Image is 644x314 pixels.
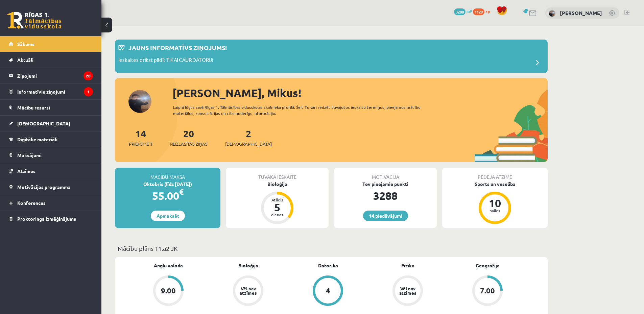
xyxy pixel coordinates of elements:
[442,180,548,225] a: Sports un veselība 10 balles
[9,195,93,211] a: Konferences
[17,216,76,222] span: Proktoringa izmēģinājums
[9,116,93,131] a: [DEMOGRAPHIC_DATA]
[473,8,484,15] span: 1129
[480,287,495,294] div: 7.00
[485,198,505,209] div: 10
[363,211,408,221] a: 14 piedāvājumi
[318,262,338,269] a: Datorika
[84,87,93,96] i: 1
[118,244,545,253] p: Mācību plāns 11.a2 JK
[129,127,152,147] a: 14Priekšmeti
[17,120,70,126] span: [DEMOGRAPHIC_DATA]
[17,104,50,111] span: Mācību resursi
[267,202,287,213] div: 5
[118,43,544,70] a: Jauns informatīvs ziņojums! Ieskaites drīkst pildīt TIKAI CAUR DATORU!
[129,141,152,147] span: Priekšmeti
[115,188,220,204] div: 55.00
[9,179,93,195] a: Motivācijas programma
[485,209,505,213] div: balles
[7,12,62,29] a: Rīgas 1. Tālmācības vidusskola
[238,262,258,269] a: Bioloģija
[334,180,437,188] div: Tev pieejamie punkti
[368,275,448,307] a: Vēl nav atzīmes
[288,275,368,307] a: 4
[172,85,548,101] div: [PERSON_NAME], Mikus!
[9,131,93,147] a: Digitālie materiāli
[560,9,602,16] a: [PERSON_NAME]
[401,262,414,269] a: Fizika
[17,200,46,206] span: Konferences
[170,127,208,147] a: 20Neizlasītās ziņas
[226,180,329,188] div: Bioloģija
[226,180,329,225] a: Bioloģija Atlicis 5 dienas
[549,10,555,17] img: Mikus Pavlauskis
[9,68,93,83] a: Ziņojumi20
[17,68,93,83] legend: Ziņojumi
[267,213,287,217] div: dienas
[9,211,93,226] a: Proktoringa izmēģinājums
[226,168,329,180] div: Tuvākā ieskaite
[225,127,272,147] a: 2[DEMOGRAPHIC_DATA]
[179,187,184,197] span: €
[115,180,220,188] div: Oktobris (līdz [DATE])
[442,168,548,180] div: Pēdējā atzīme
[9,84,93,99] a: Informatīvie ziņojumi1
[9,100,93,115] a: Mācību resursi
[454,8,472,14] a: 3288 mP
[151,211,185,221] a: Apmaksāt
[454,8,466,15] span: 3288
[84,71,93,80] i: 20
[115,168,220,180] div: Mācību maksa
[118,56,213,66] p: Ieskaites drīkst pildīt TIKAI CAUR DATORU!
[208,275,288,307] a: Vēl nav atzīmes
[334,168,437,180] div: Motivācija
[326,287,330,294] div: 4
[17,84,93,99] legend: Informatīvie ziņojumi
[128,43,227,52] p: Jauns informatīvs ziņojums!
[9,36,93,52] a: Sākums
[17,168,35,174] span: Atzīmes
[9,147,93,163] a: Maksājumi
[398,286,417,295] div: Vēl nav atzīmes
[9,52,93,68] a: Aktuāli
[448,275,527,307] a: 7.00
[17,57,33,63] span: Aktuāli
[161,287,176,294] div: 9.00
[467,8,472,14] span: mP
[225,141,272,147] span: [DEMOGRAPHIC_DATA]
[170,141,208,147] span: Neizlasītās ziņas
[17,41,34,47] span: Sākums
[154,262,183,269] a: Angļu valoda
[485,8,490,14] span: xp
[128,275,208,307] a: 9.00
[17,184,71,190] span: Motivācijas programma
[17,147,93,163] legend: Maksājumi
[442,180,548,188] div: Sports un veselība
[173,104,433,116] div: Laipni lūgts savā Rīgas 1. Tālmācības vidusskolas skolnieka profilā. Šeit Tu vari redzēt tuvojošo...
[239,286,258,295] div: Vēl nav atzīmes
[476,262,500,269] a: Ģeogrāfija
[17,136,57,142] span: Digitālie materiāli
[267,198,287,202] div: Atlicis
[9,163,93,179] a: Atzīmes
[473,8,493,14] a: 1129 xp
[334,188,437,204] div: 3288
